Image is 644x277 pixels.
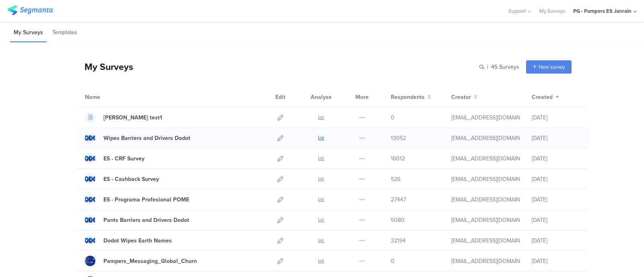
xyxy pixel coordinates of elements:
a: Dodot Wipes Earth Names [85,235,172,246]
div: richi.a@pg.com [451,113,520,122]
div: Pants Barriers and Drivers Dodot [103,216,189,224]
span: 16012 [391,154,405,163]
div: ES - Programa Profesional POME [103,195,189,204]
div: ES - Cashback Survey [103,175,159,183]
div: ES - CRF Survey [103,154,144,163]
a: Pants Barriers and Drivers Dodot [85,215,189,225]
div: [DATE] [532,175,580,183]
span: Creator [451,93,471,101]
li: Templates [49,23,81,42]
div: [DATE] [532,195,580,204]
span: 13052 [391,134,406,142]
span: 0 [391,113,394,122]
div: richi.a@pg.com [451,134,520,142]
div: Analyze [309,87,333,107]
span: 5080 [391,216,405,224]
div: My Surveys [76,60,133,74]
div: PG - Pampers ES Janrain [573,7,632,15]
li: My Surveys [10,23,47,42]
a: ES - CRF Survey [85,153,144,164]
div: Wipes Barriers and Drivers Dodot [103,134,190,142]
span: Support [508,7,526,15]
span: Created [532,93,553,101]
span: 27447 [391,195,406,204]
div: gartonea.a@pg.com [451,154,520,163]
div: [DATE] [532,257,580,265]
div: More [353,87,371,107]
button: Respondents [391,93,431,101]
span: 526 [391,175,400,183]
div: Pampers_Messaging_Global_Churn [103,257,197,265]
span: 32194 [391,236,406,245]
div: richi.a@pg.com [451,236,520,245]
button: Creator [451,93,477,101]
span: Respondents [391,93,425,101]
div: [DATE] [532,134,580,142]
div: support@segmanta.com [451,257,520,265]
div: gartonea.a@pg.com [451,195,520,204]
div: [DATE] [532,236,580,245]
div: Name [85,93,133,101]
div: richi.a@pg.com [451,216,520,224]
span: 0 [391,257,394,265]
div: gartonea.a@pg.com [451,175,520,183]
button: Created [532,93,559,101]
a: Wipes Barriers and Drivers Dodot [85,133,190,143]
a: Pampers_Messaging_Global_Churn [85,256,197,266]
a: [PERSON_NAME] test1 [85,112,162,123]
a: ES - Programa Profesional POME [85,194,189,205]
div: Ana test1 [103,113,162,122]
img: segmanta logo [7,5,53,15]
div: Edit [272,87,289,107]
div: [DATE] [532,216,580,224]
div: [DATE] [532,113,580,122]
a: ES - Cashback Survey [85,174,159,184]
span: | [486,63,489,71]
div: Dodot Wipes Earth Names [103,236,172,245]
div: [DATE] [532,154,580,163]
span: 45 Surveys [491,63,519,71]
span: New survey [539,63,565,71]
